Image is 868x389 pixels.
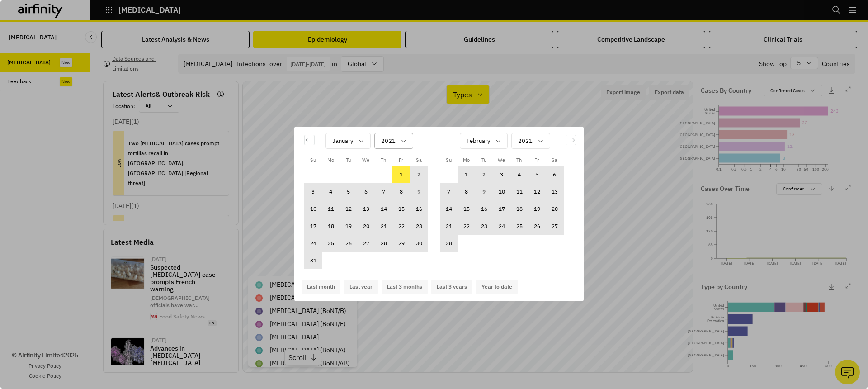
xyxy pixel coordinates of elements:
[304,218,322,235] td: Selected. Sunday, January 17, 2021
[302,280,340,294] button: Last month
[546,166,563,183] td: Selected. Saturday, February 6, 2021
[440,218,458,235] td: Selected. Sunday, February 21, 2021
[410,235,428,252] td: Selected. Saturday, January 30, 2021
[322,183,340,200] td: Selected. Monday, January 4, 2021
[493,183,510,200] td: Selected. Wednesday, February 10, 2021
[340,235,357,252] td: Selected. Tuesday, January 26, 2021
[458,166,475,183] td: Selected. Monday, February 1, 2021
[304,252,322,269] td: Selected. Sunday, January 31, 2021
[475,218,493,235] td: Selected. Tuesday, February 23, 2021
[440,183,458,200] td: Selected. Sunday, February 7, 2021
[357,218,375,235] td: Selected. Wednesday, January 20, 2021
[304,235,322,252] td: Selected. Sunday, January 24, 2021
[510,166,528,183] td: Selected. Thursday, February 4, 2021
[476,280,518,294] button: Year to date
[375,200,392,218] td: Selected. Thursday, January 14, 2021
[546,183,563,200] td: Selected. Saturday, February 13, 2021
[344,280,378,294] button: Last year
[493,218,510,235] td: Selected. Wednesday, February 24, 2021
[322,218,340,235] td: Selected. Monday, January 18, 2021
[392,166,410,183] td: Selected as start date. Friday, January 1, 2021
[546,218,563,235] td: Selected. Saturday, February 27, 2021
[528,218,546,235] td: Selected. Friday, February 26, 2021
[458,218,475,235] td: Selected. Monday, February 22, 2021
[528,200,546,218] td: Selected. Friday, February 19, 2021
[510,200,528,218] td: Selected. Thursday, February 18, 2021
[357,235,375,252] td: Selected. Wednesday, January 27, 2021
[392,218,410,235] td: Selected. Friday, January 22, 2021
[375,235,392,252] td: Selected. Thursday, January 28, 2021
[410,200,428,218] td: Selected. Saturday, January 16, 2021
[392,183,410,200] td: Selected. Friday, January 8, 2021
[546,200,563,218] td: Selected. Saturday, February 20, 2021
[410,166,428,183] td: Selected. Saturday, January 2, 2021
[375,218,392,235] td: Selected. Thursday, January 21, 2021
[304,135,315,145] div: Move backward to switch to the previous month.
[431,280,472,294] button: Last 3 years
[440,235,458,252] td: Selected. Sunday, February 28, 2021
[392,235,410,252] td: Selected. Friday, January 29, 2021
[304,200,322,218] td: Selected. Sunday, January 10, 2021
[475,183,493,200] td: Selected. Tuesday, February 9, 2021
[458,183,475,200] td: Selected. Monday, February 8, 2021
[322,200,340,218] td: Selected. Monday, January 11, 2021
[493,200,510,218] td: Selected. Wednesday, February 17, 2021
[357,200,375,218] td: Selected. Wednesday, January 13, 2021
[475,166,493,183] td: Selected. Tuesday, February 2, 2021
[357,183,375,200] td: Selected. Wednesday, January 6, 2021
[382,280,428,294] button: Last 3 months
[340,218,357,235] td: Selected. Tuesday, January 19, 2021
[528,183,546,200] td: Selected. Friday, February 12, 2021
[528,166,546,183] td: Selected. Friday, February 5, 2021
[566,135,576,145] div: Move forward to switch to the next month.
[392,200,410,218] td: Selected. Friday, January 15, 2021
[440,200,458,218] td: Selected. Sunday, February 14, 2021
[458,200,475,218] td: Selected. Monday, February 15, 2021
[340,183,357,200] td: Selected. Tuesday, January 5, 2021
[340,200,357,218] td: Selected. Tuesday, January 12, 2021
[510,183,528,200] td: Selected. Thursday, February 11, 2021
[475,200,493,218] td: Selected. Tuesday, February 16, 2021
[493,166,510,183] td: Selected. Wednesday, February 3, 2021
[410,183,428,200] td: Selected. Saturday, January 9, 2021
[294,127,586,280] div: Calendar
[322,235,340,252] td: Selected. Monday, January 25, 2021
[375,183,392,200] td: Selected. Thursday, January 7, 2021
[304,183,322,200] td: Selected. Sunday, January 3, 2021
[510,218,528,235] td: Selected. Thursday, February 25, 2021
[410,218,428,235] td: Selected. Saturday, January 23, 2021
